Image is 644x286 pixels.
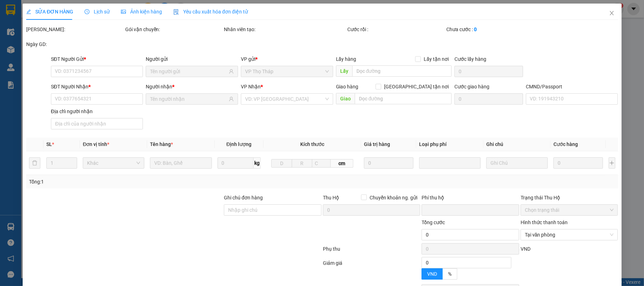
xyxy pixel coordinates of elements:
[150,68,227,75] input: Tên người gửi
[483,138,551,151] th: Ghi chú
[364,157,413,169] input: 0
[291,159,312,168] input: R
[312,159,331,168] input: C
[336,84,358,89] span: Giao hàng
[521,220,568,225] label: Hình thức thanh toán
[553,141,578,147] span: Cước hàng
[364,141,390,147] span: Giá trị hàng
[553,157,603,169] input: 0
[347,25,445,33] div: Cước rồi :
[29,157,40,169] button: delete
[85,9,89,14] span: clock-circle
[322,245,421,257] div: Phụ thu
[125,25,222,33] div: Gói vận chuyển:
[454,84,489,89] label: Cước giao hàng
[271,159,292,168] input: D
[26,9,73,14] span: SỬA ĐƠN HÀNG
[229,97,234,101] span: user
[173,9,179,15] img: icon
[224,204,321,216] input: Ghi chú đơn hàng
[422,194,519,204] div: Phí thu hộ
[150,95,227,103] input: Tên người nhận
[526,83,618,91] div: CMND/Passport
[525,229,614,240] span: Tại văn phòng
[146,83,238,91] div: Người nhận
[26,25,124,33] div: [PERSON_NAME]:
[454,56,486,62] label: Cước lấy hàng
[474,27,477,32] b: 0
[336,56,356,62] span: Lấy hàng
[454,93,523,105] input: Cước giao hàng
[121,9,126,14] span: picture
[229,69,234,74] span: user
[241,55,333,63] div: VP gửi
[300,141,324,147] span: Kích thước
[29,178,249,186] div: Tổng: 1
[454,66,523,77] input: Cước lấy hàng
[446,25,544,33] div: Chưa cước :
[241,84,261,89] span: VP Nhận
[609,10,614,16] span: close
[427,271,437,277] span: VND
[367,194,420,202] span: Chuyển khoản ng. gửi
[87,158,140,168] span: Khác
[525,205,614,215] span: Chọn trạng thái
[51,83,143,91] div: SĐT Người Nhận
[336,93,354,104] span: Giao
[46,141,52,147] span: SL
[609,157,615,169] button: plus
[83,141,109,147] span: Đơn vị tính
[352,65,452,77] input: Dọc đường
[254,157,261,169] span: kg
[322,259,421,283] div: Giảm giá
[336,65,352,77] span: Lấy
[85,9,110,14] span: Lịch sử
[245,66,329,77] span: VP Thọ Tháp
[150,157,211,169] input: VD: Bàn, Ghế
[51,118,143,129] input: Địa chỉ của người nhận
[331,159,353,168] span: cm
[416,138,483,151] th: Loại phụ phí
[323,195,339,200] span: Thu Hộ
[224,195,263,200] label: Ghi chú đơn hàng
[26,40,124,48] div: Ngày GD:
[26,9,31,14] span: edit
[448,271,452,277] span: %
[224,25,346,33] div: Nhân viên tạo:
[121,9,162,14] span: Ảnh kiện hàng
[150,141,173,147] span: Tên hàng
[422,220,445,225] span: Tổng cước
[226,141,251,147] span: Định lượng
[521,246,530,252] span: VND
[146,55,238,63] div: Người gửi
[486,157,548,169] input: Ghi Chú
[381,83,452,91] span: [GEOGRAPHIC_DATA] tận nơi
[51,107,143,115] div: Địa chỉ người nhận
[173,9,248,14] span: Yêu cầu xuất hóa đơn điện tử
[602,4,621,23] button: Close
[421,55,452,63] span: Lấy tận nơi
[354,93,452,104] input: Dọc đường
[51,55,143,63] div: SĐT Người Gửi
[521,194,618,202] div: Trạng thái Thu Hộ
